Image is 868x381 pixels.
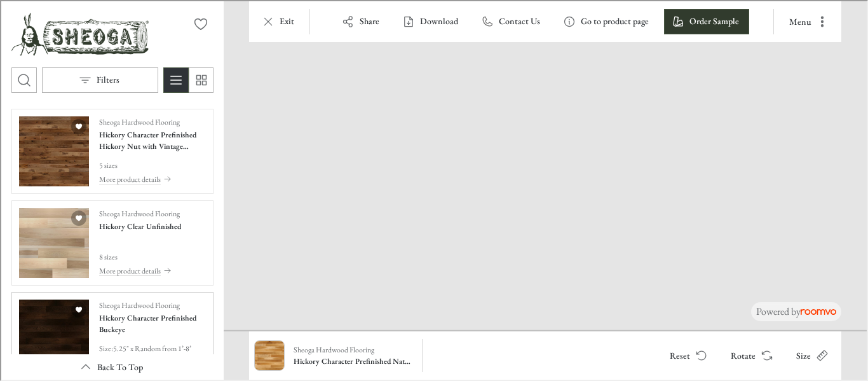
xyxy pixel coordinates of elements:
button: Rotate Surface [719,342,780,367]
button: Show details for Hickory Character Prefinished Natural [288,339,416,370]
p: Contact Us [498,14,539,27]
h4: Hickory Character Prefinished Hickory Nut with Vintage Charm Texture [98,128,205,151]
button: Add Hickory Character Prefinished Hickory Nut with Vintage Charm Texture to favorites [70,118,85,133]
p: More product details [98,172,159,184]
p: 8 sizes [98,250,180,261]
p: Download [419,14,457,27]
button: Contact Us [472,8,549,33]
div: The visualizer is powered by Roomvo. [755,303,835,317]
div: See Hickory Character Prefinished Hickory Nut with Vintage Charm Texture in the room [10,107,212,193]
img: Logo representing Sheoga Hardwood Flooring. [10,10,147,56]
p: Order Sample [688,14,738,27]
button: Open search box [10,66,36,92]
button: More product details [98,171,205,185]
button: Share [333,8,388,33]
button: More actions [778,8,835,33]
button: Add Hickory Clear Unfinished to favorites [70,209,85,225]
button: Switch to simple view [187,66,212,92]
img: Hickory Character Prefinished Buckeye. Link opens in a new window. [18,298,88,368]
a: Go to Sheoga Hardwood Flooring's website. [10,10,147,56]
button: Switch to detail view [162,66,187,92]
img: Hickory Clear Unfinished. Link opens in a new window. [18,207,88,277]
p: Share [358,14,378,27]
h6: Hickory Character Prefinished Natural [292,354,412,366]
div: See Hickory Character Prefinished Buckeye in the room [10,291,212,376]
h4: Hickory Clear Unfinished [98,219,180,231]
p: Size : [98,342,112,353]
div: Product List Mode Selector [162,66,212,92]
button: More product details [98,263,180,277]
button: Open the filters menu [41,66,157,92]
p: Go to product page [580,14,648,27]
button: Go to product page [554,8,658,33]
p: Sheoga Hardwood Flooring [292,343,373,354]
p: Filters [95,73,118,85]
button: Scroll back to the beginning [10,353,212,378]
p: Sheoga Hardwood Flooring [98,298,179,310]
button: Add Hickory Character Prefinished Buckeye to favorites [70,301,85,316]
p: 5.25" x Random from 1’-8’ [112,342,190,353]
img: Hickory Character Prefinished Natural [254,340,283,369]
button: Open size menu [785,342,835,367]
button: Reset product [658,342,714,367]
p: Sheoga Hardwood Flooring [98,115,179,127]
div: See Hickory Clear Unfinished in the room [10,199,212,284]
img: Hickory Character Prefinished Hickory Nut with Vintage Charm Texture. Link opens in a new window. [18,115,88,185]
h4: Hickory Character Prefinished Buckeye [98,311,205,334]
img: roomvo_wordmark.svg [799,308,835,314]
button: Exit [253,8,303,33]
button: No favorites [187,10,212,36]
p: 5 sizes [98,158,205,170]
p: Exit [278,14,293,27]
p: Sheoga Hardwood Flooring [98,207,179,218]
button: Order Sample [663,8,748,33]
button: Download [393,8,467,33]
p: Powered by [755,303,835,317]
p: More product details [98,264,159,275]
